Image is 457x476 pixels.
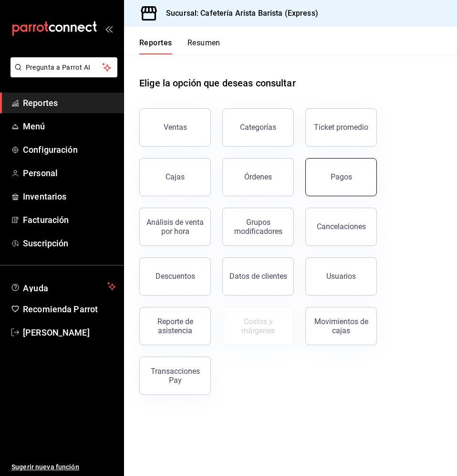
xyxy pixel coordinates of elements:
[222,158,294,196] button: Órdenes
[145,317,205,335] div: Reporte de asistencia
[305,257,377,296] button: Usuarios
[164,123,187,132] div: Ventas
[312,317,371,335] div: Movimientos de cajas
[23,213,116,226] span: Facturación
[158,8,318,19] h3: Sucursal: Cafetería Arista Barista (Express)
[228,317,288,335] div: Costos y márgenes
[222,208,294,246] button: Grupos modificadores
[7,69,117,79] a: Pregunta a Parrot AI
[222,257,294,296] button: Datos de clientes
[23,96,116,109] span: Reportes
[139,108,211,147] button: Ventas
[314,123,368,132] div: Ticket promedio
[305,158,377,196] button: Pagos
[139,76,296,90] h1: Elige la opción que deseas consultar
[145,218,205,236] div: Análisis de venta por hora
[23,237,116,250] span: Suscripción
[156,272,195,281] div: Descuentos
[305,108,377,147] button: Ticket promedio
[222,307,294,345] button: Contrata inventarios para ver este reporte
[139,357,211,395] button: Transacciones Pay
[139,158,211,196] a: Cajas
[229,272,287,281] div: Datos de clientes
[23,326,116,339] span: [PERSON_NAME]
[23,281,104,292] span: Ayuda
[139,208,211,246] button: Análisis de venta por hora
[222,108,294,147] button: Categorías
[244,172,272,181] div: Órdenes
[317,222,366,231] div: Cancelaciones
[139,38,172,54] button: Reportes
[26,63,103,73] span: Pregunta a Parrot AI
[187,38,220,54] button: Resumen
[145,367,205,385] div: Transacciones Pay
[139,257,211,296] button: Descuentos
[139,307,211,345] button: Reporte de asistencia
[23,190,116,203] span: Inventarios
[139,38,220,54] div: navigation tabs
[240,123,276,132] div: Categorías
[23,120,116,133] span: Menú
[23,167,116,180] span: Personal
[11,462,116,472] span: Sugerir nueva función
[23,303,116,316] span: Recomienda Parrot
[10,57,117,77] button: Pregunta a Parrot AI
[305,307,377,345] button: Movimientos de cajas
[326,272,356,281] div: Usuarios
[105,25,113,32] button: open_drawer_menu
[166,171,185,183] div: Cajas
[228,218,288,236] div: Grupos modificadores
[23,143,116,156] span: Configuración
[305,208,377,246] button: Cancelaciones
[331,172,352,181] div: Pagos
